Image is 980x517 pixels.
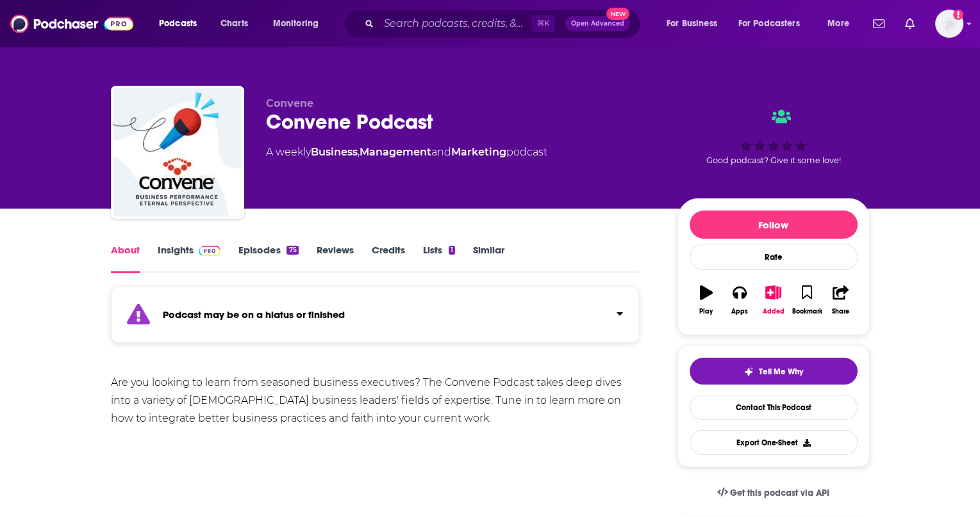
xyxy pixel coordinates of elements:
[706,155,841,165] span: Good podcast? Give it some love!
[220,15,248,33] span: Charts
[723,277,756,323] button: Apps
[790,277,824,323] button: Bookmark
[935,10,963,38] img: User Profile
[730,488,829,498] span: Get this podcast via API
[690,395,858,420] a: Contact This Podcast
[677,97,870,177] div: Good podcast? Give it some love!
[824,277,857,323] button: Share
[111,294,640,343] section: Click to expand status details
[111,374,640,427] div: Are you looking to learn from seasoned business executives? The Convene Podcast takes deep dives ...
[473,244,504,273] a: Similar
[658,13,733,34] button: open menu
[690,430,858,455] button: Export One-Sheet
[431,146,451,158] span: and
[287,246,298,255] div: 75
[953,10,963,20] svg: Add a profile image
[738,15,800,33] span: For Podcasters
[792,308,822,315] div: Bookmark
[730,13,818,34] button: open menu
[690,358,858,385] button: tell me why sparkleTell Me Why
[273,15,319,33] span: Monitoring
[565,16,630,31] button: Open AdvancedNew
[832,308,849,315] div: Share
[690,244,858,270] div: Rate
[159,15,197,33] span: Podcasts
[699,308,713,315] div: Play
[238,244,298,273] a: Episodes75
[731,308,748,315] div: Apps
[150,13,213,34] button: open menu
[571,20,624,27] span: Open Advanced
[163,308,345,321] strong: Podcast may be on a hiatus or finished
[900,13,920,35] a: Show notifications dropdown
[372,244,405,273] a: Credits
[531,15,555,32] span: ⌘ K
[868,13,890,35] a: Show notifications dropdown
[606,8,629,20] span: New
[451,146,506,158] a: Marketing
[266,145,547,160] div: A weekly podcast
[111,244,140,273] a: About
[935,10,963,38] span: Logged in as antonettefrontgate
[818,13,865,34] button: open menu
[759,367,803,377] span: Tell Me Why
[360,146,431,158] a: Management
[707,477,840,509] a: Get this podcast via API
[743,367,754,377] img: tell me why sparkle
[317,244,354,273] a: Reviews
[756,277,790,323] button: Added
[827,15,849,33] span: More
[667,15,717,33] span: For Business
[423,244,455,273] a: Lists1
[690,277,723,323] button: Play
[449,246,455,255] div: 1
[763,308,785,315] div: Added
[199,246,221,256] img: Podchaser Pro
[358,146,360,158] span: ,
[379,13,531,34] input: Search podcasts, credits, & more...
[266,97,313,109] span: Convene
[10,12,133,36] img: Podchaser - Follow, Share and Rate Podcasts
[311,146,358,158] a: Business
[935,10,963,38] button: Show profile menu
[158,244,221,273] a: InsightsPodchaser Pro
[113,88,242,216] img: Convene Podcast
[356,9,653,38] div: Search podcasts, credits, & more...
[690,211,858,239] button: Follow
[212,13,256,34] a: Charts
[264,13,335,34] button: open menu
